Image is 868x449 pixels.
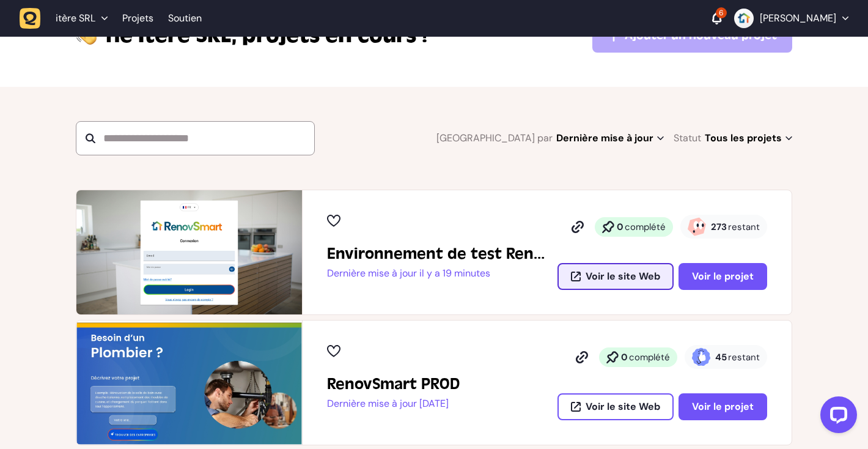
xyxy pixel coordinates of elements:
img: Environnement de test RenovSmart [76,190,302,314]
font: Statut [674,132,701,144]
font: Dernière mise à jour il y a 19 minutes [327,267,490,280]
font: 6 [719,8,724,18]
a: Projets [122,7,153,29]
img: RenovSmart PROD [76,321,302,445]
button: [PERSON_NAME] [734,9,848,28]
font: Environnement de test RenovSmart [327,245,545,283]
span: itère SRL [56,12,95,24]
font: Dernière mise à jour [556,132,653,144]
a: Soutien [168,12,202,24]
font: restant [728,351,760,363]
button: Voir le site Web [557,393,674,420]
font: [PERSON_NAME] [760,12,836,24]
font: complété [629,351,670,363]
font: Voir le projet [692,270,754,283]
font: 0 [617,221,623,233]
button: itère SRL [20,7,115,29]
font: Voir le site Web [586,400,660,413]
font: itère SRL [56,12,95,24]
font: Soutien [168,12,202,24]
font: 0 [621,351,628,363]
font: [GEOGRAPHIC_DATA] par [436,132,553,144]
font: Dernière mise à jour [DATE] [327,397,449,410]
font: 273 [711,221,727,233]
font: complété [625,221,666,233]
button: Voir le projet [679,263,767,290]
button: Voir le site Web [557,263,674,290]
font: 45 [715,351,727,363]
font: Tous les projets [705,132,782,144]
font: Voir le site Web [586,270,660,283]
font: Projets [122,12,153,24]
font: RenovSmart PROD [327,375,460,393]
iframe: LiveChat chat widget [811,391,862,443]
font: restant [728,221,760,233]
h2: Environnement de test RenovSmart [327,244,548,264]
button: Voir le projet [679,393,767,420]
h2: RenovSmart PROD [327,374,460,394]
img: Jean Salvatori [734,9,754,28]
font: Voir le projet [692,400,754,413]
